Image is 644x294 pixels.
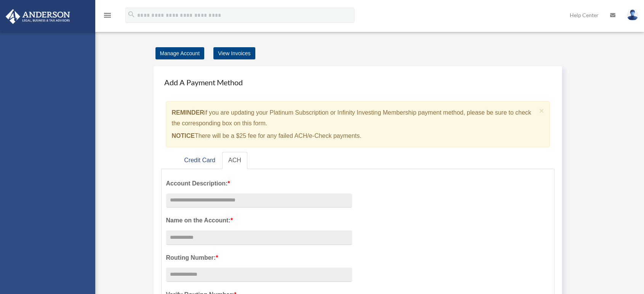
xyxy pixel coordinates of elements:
div: if you are updating your Platinum Subscription or Infinity Investing Membership payment method, p... [166,101,550,147]
p: There will be a $25 fee for any failed ACH/e-Check payments. [172,131,537,141]
img: User Pic [627,10,638,21]
button: Close [539,107,544,115]
label: Routing Number: [166,252,352,263]
span: × [539,106,544,115]
a: Manage Account [155,47,204,59]
i: menu [103,11,112,20]
a: menu [103,13,112,20]
a: Credit Card [178,152,221,169]
strong: REMINDER [172,109,204,116]
a: View Invoices [213,47,255,59]
h4: Add A Payment Method [161,74,555,91]
img: Anderson Advisors Platinum Portal [3,9,72,24]
label: Account Description: [166,178,352,189]
strong: NOTICE [172,133,195,139]
i: search [127,10,136,19]
label: Name on the Account: [166,215,352,226]
a: ACH [222,152,247,169]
